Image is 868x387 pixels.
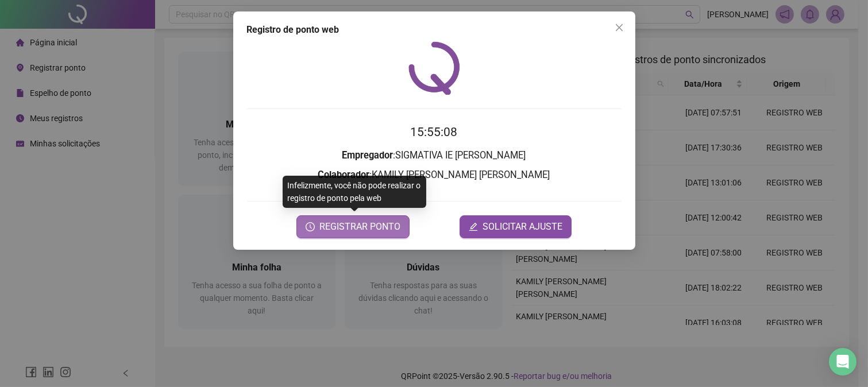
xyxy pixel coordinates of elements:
[318,169,370,180] strong: Colaborador
[610,18,628,37] button: Close
[408,41,460,95] img: QRPoint
[306,222,315,231] span: clock-circle
[469,222,478,231] span: edit
[247,168,622,183] h3: : KAMILY [PERSON_NAME] [PERSON_NAME]
[247,148,622,163] h3: : SIGMATIVA IE [PERSON_NAME]
[829,348,857,376] div: Open Intercom Messenger
[460,215,572,238] button: editSOLICITAR AJUSTE
[283,176,426,208] div: Infelizmente, você não pode realizar o registro de ponto pela web
[411,125,458,139] time: 15:55:08
[247,23,622,37] div: Registro de ponto web
[615,23,624,32] span: close
[319,220,400,234] span: REGISTRAR PONTO
[342,150,394,161] strong: Empregador
[483,220,562,234] span: SOLICITAR AJUSTE
[296,215,410,238] button: REGISTRAR PONTO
